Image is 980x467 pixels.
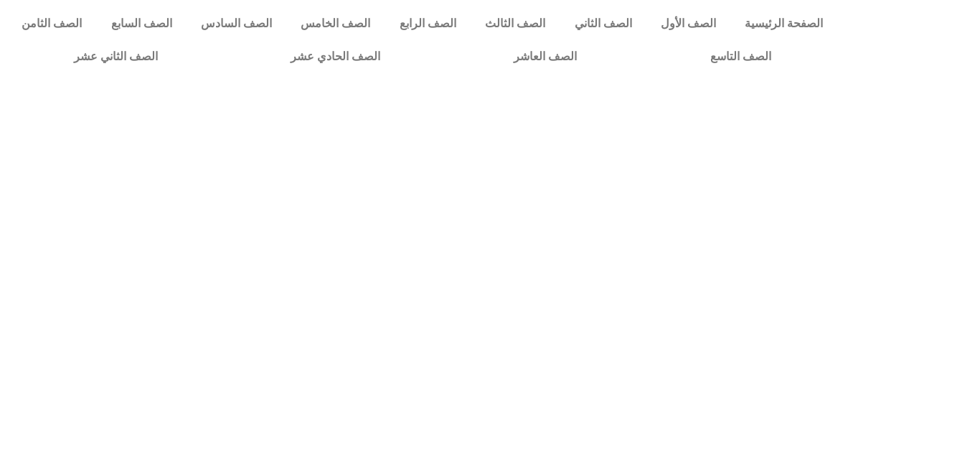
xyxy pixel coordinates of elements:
a: الصف التاسع [644,40,838,73]
a: الصف الرابع [385,7,471,40]
a: الصف الخامس [286,7,385,40]
a: الصف الثاني [560,7,646,40]
a: الصف الأول [646,7,730,40]
a: الصف العاشر [447,40,644,73]
a: الصف الثالث [471,7,560,40]
a: الصف الثامن [7,7,96,40]
a: الصف السادس [187,7,286,40]
a: الصف السابع [96,7,186,40]
a: الصف الحادي عشر [225,40,448,73]
a: الصف الثاني عشر [7,40,225,73]
a: الصفحة الرئيسية [730,7,837,40]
